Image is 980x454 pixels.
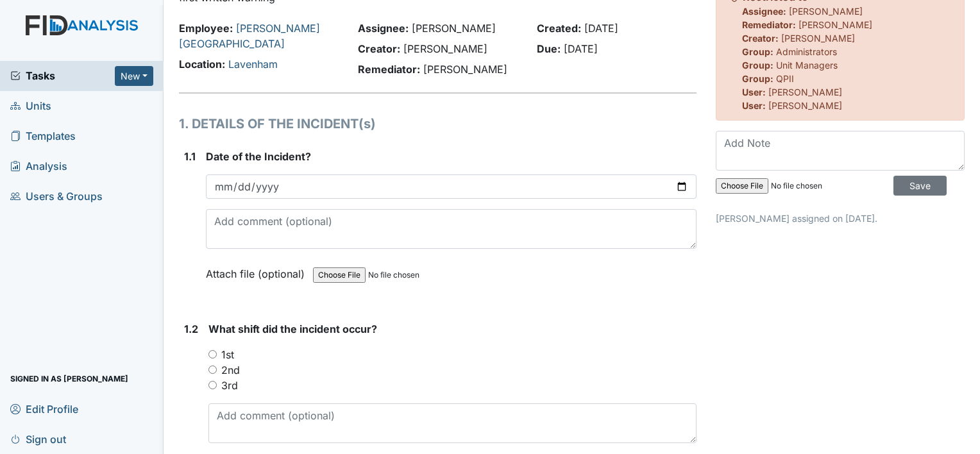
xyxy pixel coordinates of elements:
[10,126,76,146] span: Templates
[742,33,779,44] strong: Creator:
[742,100,766,111] strong: User:
[184,321,198,337] label: 1.2
[716,212,965,225] p: [PERSON_NAME] assigned on [DATE].
[10,369,128,389] span: Signed in as [PERSON_NAME]
[742,73,773,84] strong: Group:
[221,378,238,393] label: 3rd
[584,22,618,35] span: [DATE]
[206,259,310,282] label: Attach file (optional)
[184,149,196,164] label: 1.1
[115,66,153,86] button: New
[742,46,773,57] strong: Group:
[228,58,278,71] a: Lavenham
[10,68,115,83] a: Tasks
[412,22,496,35] span: [PERSON_NAME]
[221,347,234,362] label: 1st
[403,42,487,55] span: [PERSON_NAME]
[10,399,78,419] span: Edit Profile
[206,150,311,163] span: Date of the Incident?
[776,60,838,71] span: Unit Managers
[423,63,507,76] span: [PERSON_NAME]
[10,96,51,116] span: Units
[893,176,947,196] input: Save
[208,366,217,374] input: 2nd
[768,100,842,111] span: [PERSON_NAME]
[564,42,598,55] span: [DATE]
[179,58,225,71] strong: Location:
[742,60,773,71] strong: Group:
[179,22,320,50] a: [PERSON_NAME][GEOGRAPHIC_DATA]
[10,429,66,449] span: Sign out
[742,19,796,30] strong: Remediator:
[10,156,67,176] span: Analysis
[358,42,400,55] strong: Creator:
[358,22,409,35] strong: Assignee:
[10,187,103,206] span: Users & Groups
[221,362,240,378] label: 2nd
[208,350,217,358] input: 1st
[537,42,561,55] strong: Due:
[789,6,863,17] span: [PERSON_NAME]
[776,73,794,84] span: QPII
[179,114,697,133] h1: 1. DETAILS OF THE INCIDENT(s)
[776,46,837,57] span: Administrators
[208,381,217,389] input: 3rd
[742,87,766,97] strong: User:
[208,323,377,335] span: What shift did the incident occur?
[798,19,872,30] span: [PERSON_NAME]
[179,22,233,35] strong: Employee:
[781,33,855,44] span: [PERSON_NAME]
[742,6,786,17] strong: Assignee:
[358,63,420,76] strong: Remediator:
[537,22,581,35] strong: Created:
[768,87,842,97] span: [PERSON_NAME]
